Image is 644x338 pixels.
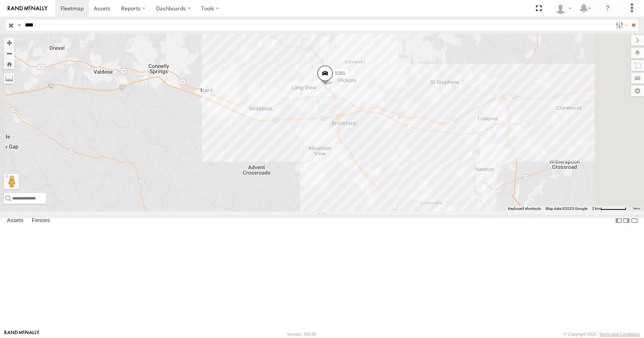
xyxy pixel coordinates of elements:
label: Map Settings [631,86,644,96]
a: Terms and Conditions [599,332,640,336]
label: Assets [3,216,27,226]
label: Search Query [16,20,22,31]
button: Map Scale: 2 km per 64 pixels [590,206,629,211]
button: Zoom Home [4,59,15,69]
a: Terms (opens in new tab) [632,207,641,210]
label: Search Filter Options [613,20,629,31]
button: Drag Pegman onto the map to open Street View [4,174,19,189]
a: Visit our Website [4,330,39,338]
div: Summer Walker [552,3,574,14]
span: Map data ©2025 Google [545,206,587,211]
div: Version: 306.00 [287,332,316,336]
i: ? [601,2,614,15]
label: Fences [28,216,54,226]
label: Dock Summary Table to the Left [615,215,623,226]
button: Zoom out [4,48,15,59]
span: 5291 [335,71,345,76]
label: Hide Summary Table [631,215,638,226]
button: Keyboard shortcuts [508,206,541,211]
label: Dock Summary Table to the Right [623,215,630,226]
img: rand-logo.svg [8,6,48,11]
div: © Copyright 2025 - [563,332,640,336]
span: 2 km [592,206,600,211]
label: Measure [4,73,15,84]
button: Zoom in [4,38,15,48]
